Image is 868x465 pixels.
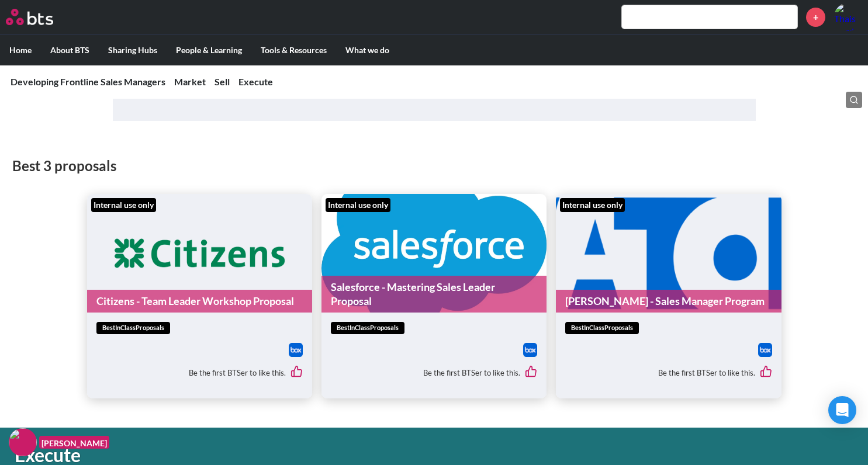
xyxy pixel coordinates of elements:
[238,76,273,87] a: Execute
[6,9,53,25] img: BTS Logo
[39,436,109,449] figcaption: [PERSON_NAME]
[834,3,862,31] img: Thais Cardoso
[289,343,303,357] img: Box logo
[556,290,781,313] a: [PERSON_NAME] - Sales Manager Program
[560,198,625,212] div: Internal use only
[565,322,639,334] span: bestInClassProposals
[326,198,390,212] div: Internal use only
[289,343,303,357] a: Download file from Box
[758,343,772,357] img: Box logo
[758,343,772,357] a: Download file from Box
[174,76,206,87] a: Market
[806,8,825,27] a: +
[87,290,312,313] a: Citizens - Team Leader Workshop Proposal
[321,276,547,313] a: Salesforce - Mastering Sales Leader Proposal
[6,9,75,25] a: Go home
[523,343,537,357] a: Download file from Box
[41,35,99,65] label: About BTS
[167,35,251,65] label: People & Learning
[834,3,862,31] a: Profile
[215,76,230,87] a: Sell
[336,35,399,65] label: What we do
[828,396,856,424] div: Open Intercom Messenger
[91,198,156,212] div: Internal use only
[96,357,303,390] div: Be the first BTSer to like this.
[331,322,404,334] span: bestInClassProposals
[523,343,537,357] img: Box logo
[96,322,170,334] span: bestInClassProposals
[11,76,165,87] a: Developing Frontline Sales Managers
[565,357,772,390] div: Be the first BTSer to like this.
[251,35,336,65] label: Tools & Resources
[99,35,167,65] label: Sharing Hubs
[331,357,537,390] div: Be the first BTSer to like this.
[9,428,37,456] img: F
